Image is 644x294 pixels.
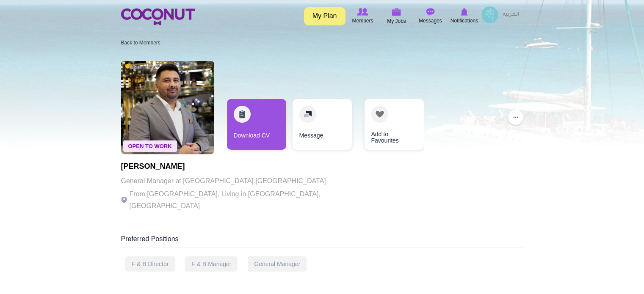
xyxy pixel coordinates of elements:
[414,6,448,26] a: Messages Messages
[358,99,417,154] div: 3 / 3
[248,256,307,272] div: General Manager
[448,6,481,26] a: Notifications Notifications
[121,8,195,25] img: Home
[227,99,286,150] a: Download CV
[304,7,345,25] a: My Plan
[498,6,523,23] a: العربية
[227,99,286,154] div: 1 / 3
[121,234,523,248] div: Preferred Positions
[125,256,175,272] div: F & B Director
[508,110,523,125] button: ...
[426,8,435,16] img: Messages
[293,99,352,150] a: Message
[125,63,156,71] span: 22 min ago
[121,162,354,171] h1: [PERSON_NAME]
[451,16,478,25] span: Notifications
[123,140,177,152] span: Open To Work
[380,6,414,26] a: My Jobs My Jobs
[185,256,238,272] div: F & B Manager
[461,8,468,16] img: Notifications
[392,8,401,16] img: My Jobs
[293,99,352,154] div: 2 / 3
[346,6,380,26] a: Browse Members Members
[357,8,368,16] img: Browse Members
[121,40,160,46] a: Back to Members
[419,16,442,25] span: Messages
[121,175,354,187] p: General Manager at [GEOGRAPHIC_DATA] [GEOGRAPHIC_DATA]
[352,16,373,25] span: Members
[121,188,354,212] p: From [GEOGRAPHIC_DATA], Living in [GEOGRAPHIC_DATA], [GEOGRAPHIC_DATA]
[387,17,406,25] span: My Jobs
[365,99,424,150] a: Add to Favourites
